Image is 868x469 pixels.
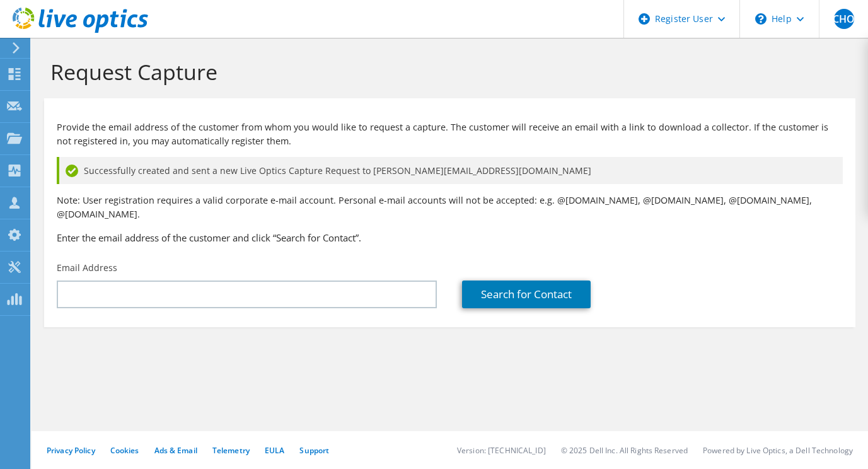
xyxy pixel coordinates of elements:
[561,445,688,456] li: © 2025 Dell Inc. All Rights Reserved
[299,445,329,456] a: Support
[834,9,854,29] span: CHO
[110,445,139,456] a: Cookies
[457,445,546,456] li: Version: [TECHNICAL_ID]
[265,445,284,456] a: EULA
[212,445,250,456] a: Telemetry
[50,59,843,85] h1: Request Capture
[57,262,117,274] label: Email Address
[57,194,843,221] p: Note: User registration requires a valid corporate e-mail account. Personal e-mail accounts will ...
[57,120,843,148] p: Provide the email address of the customer from whom you would like to request a capture. The cust...
[84,164,591,178] span: Successfully created and sent a new Live Optics Capture Request to [PERSON_NAME][EMAIL_ADDRESS][D...
[154,445,197,456] a: Ads & Email
[57,231,843,245] h3: Enter the email address of the customer and click “Search for Contact”.
[755,13,767,25] svg: \n
[47,445,95,456] a: Privacy Policy
[462,281,591,308] a: Search for Contact
[703,445,853,456] li: Powered by Live Optics, a Dell Technology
